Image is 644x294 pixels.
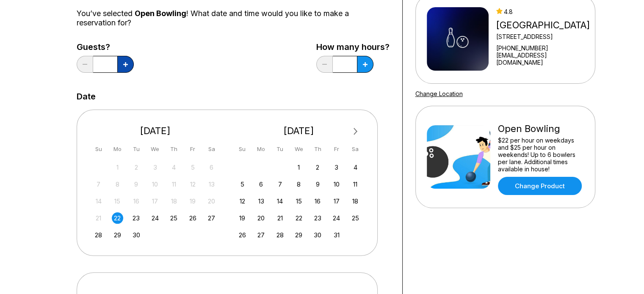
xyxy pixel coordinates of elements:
div: Choose Sunday, October 5th, 2025 [237,179,248,190]
div: Choose Tuesday, September 23rd, 2025 [130,212,142,224]
div: Choose Tuesday, October 7th, 2025 [274,179,286,190]
div: Fr [331,143,342,155]
div: Sa [206,143,217,155]
div: Choose Wednesday, October 29th, 2025 [293,229,304,241]
div: Not available Wednesday, September 3rd, 2025 [149,162,161,173]
img: Open Bowling [427,125,490,189]
div: Choose Saturday, September 27th, 2025 [206,212,217,224]
div: Not available Saturday, September 20th, 2025 [206,195,217,207]
div: Not available Wednesday, September 17th, 2025 [149,195,161,207]
div: Tu [274,143,286,155]
div: Choose Wednesday, October 8th, 2025 [293,179,304,190]
div: Sa [350,143,361,155]
div: Choose Monday, October 27th, 2025 [255,229,267,241]
label: How many hours? [316,42,390,52]
div: Choose Friday, September 26th, 2025 [187,212,199,224]
div: Not available Friday, September 12th, 2025 [187,179,199,190]
div: Not available Thursday, September 4th, 2025 [168,162,180,173]
div: Fr [187,143,199,155]
div: Choose Sunday, September 28th, 2025 [93,229,104,241]
div: Choose Monday, October 20th, 2025 [255,212,267,224]
div: Not available Saturday, September 13th, 2025 [206,179,217,190]
div: Choose Tuesday, October 21st, 2025 [274,212,286,224]
div: [PHONE_NUMBER] [496,44,591,52]
div: Th [168,143,180,155]
div: Choose Thursday, October 16th, 2025 [312,195,323,207]
div: Choose Monday, September 29th, 2025 [112,229,123,241]
button: Next Month [349,125,362,138]
div: Choose Wednesday, October 1st, 2025 [293,162,304,173]
div: Not available Friday, September 5th, 2025 [187,162,199,173]
a: Change Product [498,177,582,195]
div: Not available Saturday, September 6th, 2025 [206,162,217,173]
div: Choose Sunday, October 19th, 2025 [237,212,248,224]
div: Choose Tuesday, September 30th, 2025 [130,229,142,241]
div: 4.8 [496,8,591,15]
div: Open Bowling [498,123,584,135]
div: Choose Tuesday, October 14th, 2025 [274,195,286,207]
div: We [293,143,304,155]
div: Choose Wednesday, October 22nd, 2025 [293,212,304,224]
div: Choose Monday, October 6th, 2025 [255,179,267,190]
div: [STREET_ADDRESS] [496,33,591,40]
div: Not available Sunday, September 21st, 2025 [93,212,104,224]
div: Not available Sunday, September 7th, 2025 [93,179,104,190]
div: $22 per hour on weekdays and $25 per hour on weekends! Up to 6 bowlers per lane. Additional times... [498,137,584,173]
div: Not available Tuesday, September 2nd, 2025 [130,162,142,173]
div: Choose Friday, October 3rd, 2025 [331,162,342,173]
div: Choose Friday, October 31st, 2025 [331,229,342,241]
div: Not available Monday, September 8th, 2025 [112,179,123,190]
div: Th [312,143,323,155]
div: Choose Saturday, October 11th, 2025 [350,179,361,190]
div: Choose Friday, October 17th, 2025 [331,195,342,207]
div: Choose Thursday, October 30th, 2025 [312,229,323,241]
div: Choose Saturday, October 4th, 2025 [350,162,361,173]
div: We [149,143,161,155]
div: [GEOGRAPHIC_DATA] [496,19,591,31]
label: Date [77,92,96,101]
div: Not available Monday, September 1st, 2025 [112,162,123,173]
div: Not available Friday, September 19th, 2025 [187,195,199,207]
div: Not available Tuesday, September 9th, 2025 [130,179,142,190]
img: Midway Berkeley Springs [427,7,489,71]
div: Choose Monday, October 13th, 2025 [255,195,267,207]
div: Not available Thursday, September 11th, 2025 [168,179,180,190]
div: Not available Wednesday, September 10th, 2025 [149,179,161,190]
label: Guests? [77,42,134,52]
div: Choose Saturday, October 25th, 2025 [350,212,361,224]
div: Mo [255,143,267,155]
div: Not available Tuesday, September 16th, 2025 [130,195,142,207]
div: Su [237,143,248,155]
a: [EMAIL_ADDRESS][DOMAIN_NAME] [496,52,591,66]
div: Choose Monday, September 22nd, 2025 [112,212,123,224]
div: [DATE] [90,125,221,137]
div: Choose Wednesday, October 15th, 2025 [293,195,304,207]
div: Choose Sunday, October 26th, 2025 [237,229,248,241]
div: Not available Thursday, September 18th, 2025 [168,195,180,207]
div: Choose Thursday, October 2nd, 2025 [312,162,323,173]
div: Not available Sunday, September 14th, 2025 [93,195,104,207]
div: month 2025-10 [235,161,362,241]
div: Tu [130,143,142,155]
div: Choose Friday, October 24th, 2025 [331,212,342,224]
div: Choose Thursday, October 9th, 2025 [312,179,323,190]
a: Change Location [415,90,463,97]
div: Choose Sunday, October 12th, 2025 [237,195,248,207]
div: Choose Thursday, September 25th, 2025 [168,212,180,224]
div: Choose Friday, October 10th, 2025 [331,179,342,190]
div: Choose Thursday, October 23rd, 2025 [312,212,323,224]
div: Choose Wednesday, September 24th, 2025 [149,212,161,224]
div: Choose Saturday, October 18th, 2025 [350,195,361,207]
div: [DATE] [233,125,365,137]
div: Su [93,143,104,155]
div: Not available Monday, September 15th, 2025 [112,195,123,207]
div: You’ve selected ! What date and time would you like to make a reservation for? [77,9,390,27]
div: Mo [112,143,123,155]
span: Open Bowling [135,9,186,18]
div: month 2025-09 [92,161,219,241]
div: Choose Tuesday, October 28th, 2025 [274,229,286,241]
